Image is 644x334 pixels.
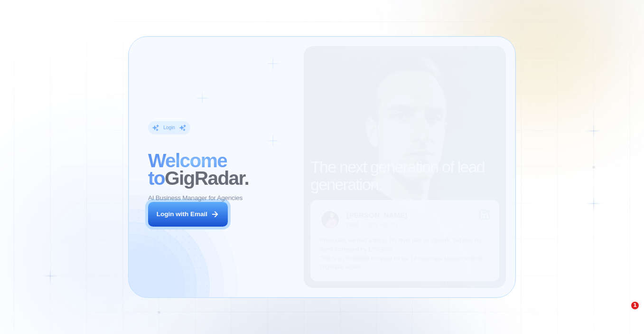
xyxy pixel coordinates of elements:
[148,152,294,188] h2: ‍ GigRadar.
[612,302,635,324] iframe: Intercom live chat
[320,236,489,272] p: Previously, we had a 5% to 7% reply rate on Upwork, but now our sales increased by 17%-20%. This ...
[148,150,227,189] span: Welcome to
[157,210,207,219] div: Login with Email
[347,211,408,219] div: [PERSON_NAME]
[363,222,398,229] div: Digital Agency
[163,124,175,131] div: Login
[631,302,639,309] span: 1
[148,194,243,203] p: AI Business Manager for Agencies
[347,222,359,229] div: CEO
[148,202,228,227] button: Login with Email
[310,158,499,194] h2: The next generation of lead generation.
